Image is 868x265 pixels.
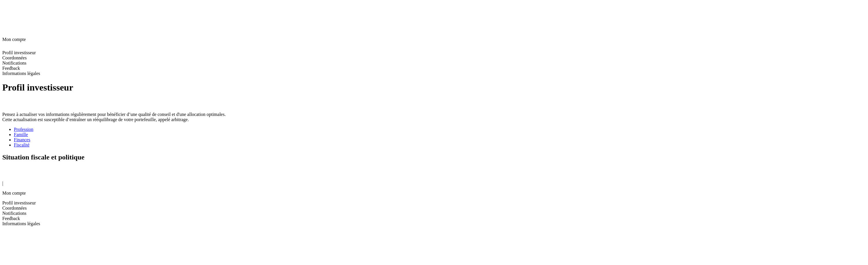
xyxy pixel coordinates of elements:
[2,221,40,226] span: Informations légales
[2,153,866,161] h2: Situation fiscale et politique
[2,191,866,196] p: Mon compte
[14,132,866,137] a: Famille
[2,112,226,117] span: Pensez à actualiser vos informations régulièrement pour bénéficier d’une qualité de conseil et d'...
[14,127,866,132] a: Profession
[2,66,20,71] span: Feedback
[2,37,26,42] span: Mon compte
[2,200,36,205] span: Profil investisseur
[14,142,866,148] a: Fiscalité
[2,216,20,221] span: Feedback
[2,55,27,60] span: Coordonnées
[2,71,40,76] span: Informations légales
[2,61,27,65] span: Notifications
[2,181,866,186] div: |
[2,50,36,55] span: Profil investisseur
[2,117,189,122] span: Cette actualisation est susceptible d’entraîner un rééquilibrage de votre portefeuille, appelé ar...
[2,206,27,211] span: Coordonnées
[14,137,866,142] a: Finances
[2,211,27,216] span: Notifications
[2,82,866,93] h1: Profil investisseur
